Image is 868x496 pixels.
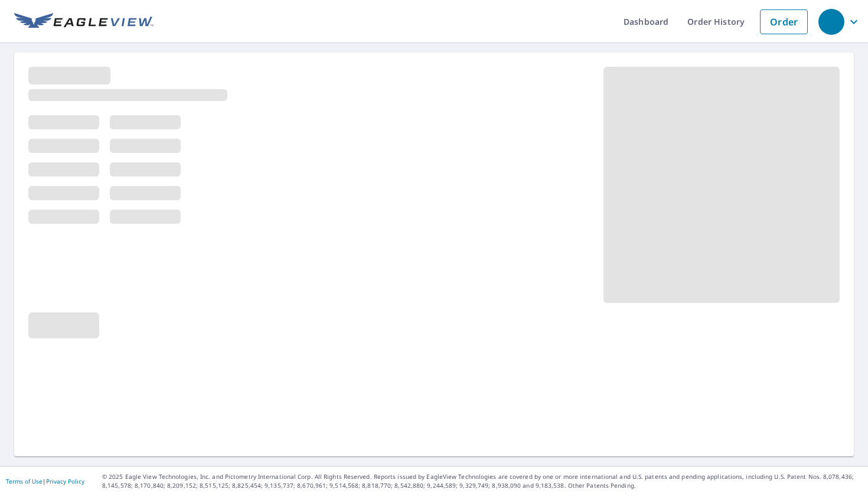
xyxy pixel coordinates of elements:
[14,13,154,31] img: EV Logo
[760,9,808,34] a: Order
[6,477,43,485] a: Terms of Use
[102,472,862,490] p: © 2025 Eagle View Technologies, Inc. and Pictometry International Corp. All Rights Reserved. Repo...
[46,477,84,485] a: Privacy Policy
[6,478,84,485] p: |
